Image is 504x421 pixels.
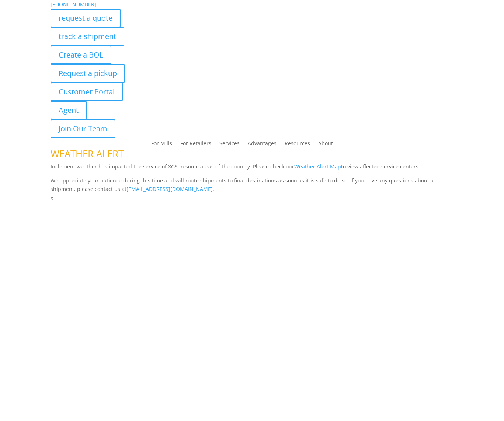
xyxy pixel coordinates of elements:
[151,141,172,149] a: For Mills
[51,83,123,101] a: Customer Portal
[51,27,124,46] a: track a shipment
[51,194,454,202] p: x
[318,141,333,149] a: About
[219,141,240,149] a: Services
[51,147,124,160] span: WEATHER ALERT
[285,141,310,149] a: Resources
[248,141,277,149] a: Advantages
[51,119,115,138] a: Join Our Team
[51,101,87,119] a: Agent
[51,176,454,194] p: We appreciate your patience during this time and will route shipments to final destinations as so...
[51,202,454,217] h1: Contact Us
[180,141,211,149] a: For Retailers
[51,217,454,226] p: Complete the form below and a member of our team will be in touch within 24 hours.
[51,9,121,27] a: request a quote
[51,1,96,8] a: [PHONE_NUMBER]
[51,46,111,64] a: Create a BOL
[294,163,341,170] a: Weather Alert Map
[126,185,213,192] a: [EMAIL_ADDRESS][DOMAIN_NAME]
[51,64,125,83] a: Request a pickup
[51,162,454,176] p: Inclement weather has impacted the service of XGS in some areas of the country. Please check our ...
